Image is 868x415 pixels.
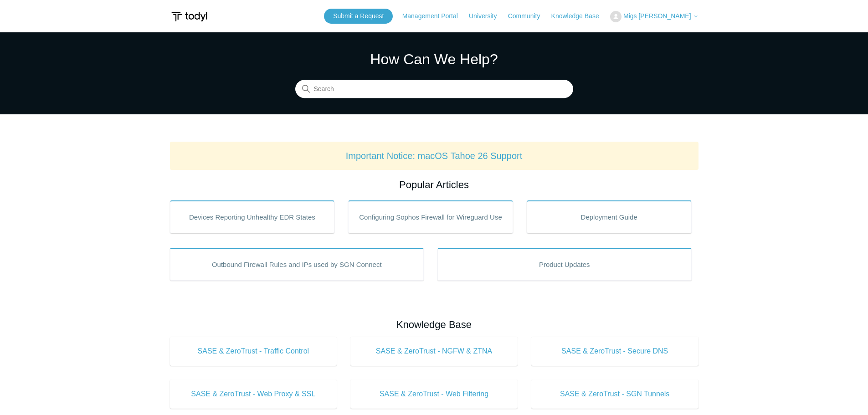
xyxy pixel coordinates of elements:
h1: How Can We Help? [295,48,573,70]
a: SASE & ZeroTrust - Traffic Control [170,337,337,366]
a: Configuring Sophos Firewall for Wireguard Use [348,200,513,233]
a: Management Portal [402,11,467,21]
a: Product Updates [437,248,692,281]
span: SASE & ZeroTrust - Web Filtering [364,389,504,400]
a: SASE & ZeroTrust - Web Filtering [350,379,518,409]
a: SASE & ZeroTrust - NGFW & ZTNA [350,337,518,366]
a: SASE & ZeroTrust - SGN Tunnels [531,379,699,409]
img: Todyl Support Center Help Center home page [170,8,209,25]
button: Migs [PERSON_NAME] [610,11,699,22]
input: Search [295,80,573,98]
a: Devices Reporting Unhealthy EDR States [170,200,335,233]
a: University [469,11,506,21]
a: Deployment Guide [527,200,692,233]
span: SASE & ZeroTrust - Traffic Control [184,346,324,357]
a: Important Notice: macOS Tahoe 26 Support [346,151,523,161]
span: SASE & ZeroTrust - Web Proxy & SSL [184,389,324,400]
span: SASE & ZeroTrust - SGN Tunnels [545,389,685,400]
a: SASE & ZeroTrust - Web Proxy & SSL [170,379,337,409]
a: SASE & ZeroTrust - Secure DNS [531,337,699,366]
a: Outbound Firewall Rules and IPs used by SGN Connect [170,248,424,281]
h2: Knowledge Base [170,317,699,332]
a: Community [508,11,550,21]
h2: Popular Articles [170,177,699,192]
span: SASE & ZeroTrust - Secure DNS [545,346,685,357]
span: Migs [PERSON_NAME] [623,12,691,20]
a: Submit a Request [324,9,393,24]
a: Knowledge Base [551,11,608,21]
span: SASE & ZeroTrust - NGFW & ZTNA [364,346,504,357]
